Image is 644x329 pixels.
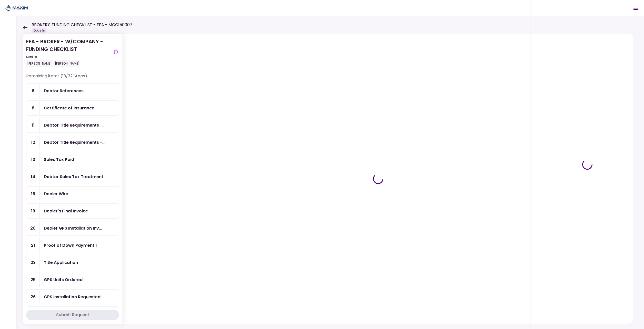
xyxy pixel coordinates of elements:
div: [PERSON_NAME] [26,60,53,67]
div: Certificate of Insurance [44,105,94,111]
div: Debtor References [44,88,84,94]
a: 6Debtor References [26,83,119,98]
div: Title Application [44,259,78,266]
div: 23 [26,255,40,270]
div: Debtor Sales Tax Treatment [44,173,103,180]
div: Sent to: [26,55,111,59]
a: 25GPS Units Ordered [26,272,119,287]
a: 23Title Application [26,255,119,270]
div: EFA - BROKER - W/COMPANY - FUNDING CHECKLIST [26,38,111,67]
div: Dealer GPS Installation Invoice [44,225,102,231]
div: 8 [26,101,40,115]
div: GPS Installation Requested [44,294,100,300]
div: GPS Units Ordered [44,276,83,283]
button: Submit Request [26,310,119,320]
a: 20Dealer GPS Installation Invoice [26,221,119,236]
div: Debtor Title Requirements - Other Requirements [44,122,105,128]
div: Dealer's Final Invoice [44,208,88,214]
div: [PERSON_NAME] [54,60,80,67]
a: 21Proof of Down Payment 1 [26,238,119,253]
img: Partner icon [5,4,28,12]
a: 27GPS #1 Installed & Pinged [26,306,119,322]
div: Proof of Down Payment 1 [44,242,97,249]
div: 13 [26,152,40,167]
a: 14Debtor Sales Tax Treatment [26,169,119,184]
a: 8Certificate of Insurance [26,100,119,116]
div: 20 [26,221,40,235]
div: Remaining items (19/32 Steps) [26,73,119,83]
div: Docs In [32,28,47,33]
div: 6 [26,84,40,98]
div: 18 [26,187,40,201]
a: 26GPS Installation Requested [26,289,119,304]
a: 12Debtor Title Requirements - Proof of IRP or Exemption [26,135,119,150]
a: 18Dealer Wire [26,186,119,201]
button: show-messages [113,49,119,55]
div: 14 [26,169,40,184]
div: 26 [26,290,40,304]
h1: BROKER'S FUNDING CHECKLIST - EFA - MCC150007 [32,22,132,28]
div: 25 [26,272,40,287]
div: 19 [26,204,40,218]
div: Debtor Title Requirements - Proof of IRP or Exemption [44,139,105,146]
a: 13Sales Tax Paid [26,152,119,167]
div: Sales Tax Paid [44,156,74,163]
a: 19Dealer's Final Invoice [26,203,119,219]
div: Dealer Wire [44,191,68,197]
div: 11 [26,118,40,132]
div: 21 [26,238,40,253]
div: 12 [26,135,40,150]
a: 11Debtor Title Requirements - Other Requirements [26,118,119,133]
div: Submit Request [56,312,89,318]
